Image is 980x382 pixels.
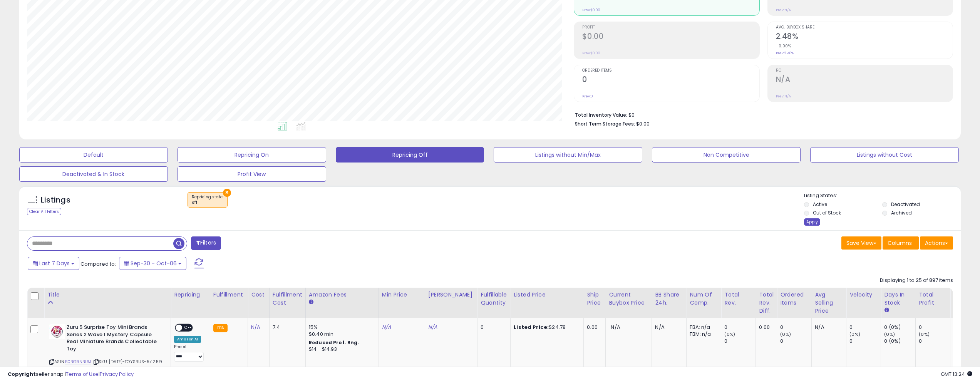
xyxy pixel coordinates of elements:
span: OFF [182,325,194,331]
div: Clear All Filters [27,208,61,215]
small: (0%) [919,331,930,337]
small: 0.00% [776,43,791,49]
span: Compared to: [80,260,116,268]
div: Min Price [382,291,422,299]
small: Amazon Fees. [309,299,313,306]
div: Total Rev. [724,291,752,307]
a: Terms of Use [66,370,99,378]
button: Last 7 Days [28,257,79,270]
span: N/A [611,323,620,331]
small: (0%) [780,331,791,337]
div: $0.40 min [309,331,373,338]
b: Listed Price: [514,323,549,331]
button: Sep-30 - Oct-06 [119,257,186,270]
small: Days In Stock. [884,307,889,314]
div: off [192,200,223,205]
div: Fulfillable Quantity [481,291,507,307]
b: Zuru 5 Surprise Toy Mini Brands Series 2 Wave 1 Mystery Capsule Real Miniature Brands Collectable... [67,324,160,354]
a: N/A [251,323,260,331]
div: [PERSON_NAME] [428,291,474,299]
div: Apply [804,218,820,226]
button: Repricing Off [336,147,484,163]
div: Total Rev. Diff. [759,291,774,315]
span: Last 7 Days [39,260,70,267]
small: Prev: N/A [776,94,791,99]
button: Listings without Min/Max [494,147,642,163]
small: Prev: 0 [582,94,593,99]
span: Avg. Buybox Share [776,25,953,30]
div: Num of Comp. [690,291,718,307]
button: Default [19,147,168,163]
h2: N/A [776,75,953,85]
div: Title [47,291,168,299]
div: FBA: n/a [690,324,715,331]
button: Filters [191,236,221,250]
div: 7.4 [273,324,300,331]
span: ROI [776,69,953,73]
small: Prev: $0.00 [582,51,600,55]
img: 41KpGC8Z-tL._SL40_.jpg [49,324,65,339]
small: Prev: $0.00 [582,8,600,12]
div: BB Share 24h. [655,291,683,307]
div: 0 [919,338,950,345]
div: 0 [780,324,811,331]
label: Archived [891,209,912,216]
button: Non Competitive [652,147,801,163]
span: Profit [582,25,759,30]
div: 0 [849,338,881,345]
button: Columns [883,236,919,250]
span: Sep-30 - Oct-06 [131,260,177,267]
div: Amazon AI [174,336,201,343]
button: Profit View [178,166,326,182]
div: 0 [724,338,756,345]
div: Amazon Fees [309,291,375,299]
small: (0%) [724,331,735,337]
h5: Listings [41,195,70,206]
div: N/A [815,324,840,331]
span: | SKU: [DATE]-TOYSRUS-5x12.59 [92,359,162,365]
button: Actions [920,236,953,250]
span: 2025-10-14 13:24 GMT [941,370,972,378]
div: Fulfillment [213,291,245,299]
div: Repricing [174,291,207,299]
label: Out of Stock [813,209,841,216]
small: (0%) [849,331,860,337]
small: Prev: 2.48% [776,51,794,55]
h2: 2.48% [776,32,953,42]
div: 0 [481,324,504,331]
span: Columns [888,239,912,247]
div: $14 - $14.93 [309,346,373,353]
span: $0.00 [636,120,650,127]
strong: Copyright [8,370,36,378]
div: 0 [780,338,811,345]
span: Repricing state : [192,194,223,206]
div: Avg Selling Price [815,291,843,315]
div: Velocity [849,291,878,299]
button: Repricing On [178,147,326,163]
div: Ship Price [587,291,602,307]
div: FBM: n/a [690,331,715,338]
div: 0 (0%) [884,324,915,331]
div: 0 (0%) [884,338,915,345]
a: N/A [382,323,391,331]
div: Current Buybox Price [609,291,648,307]
div: seller snap | | [8,371,134,378]
div: N/A [655,324,680,331]
h2: $0.00 [582,32,759,42]
b: Reduced Prof. Rng. [309,339,359,346]
div: Listed Price [514,291,580,299]
li: $0 [575,110,947,119]
p: Listing States: [804,192,961,199]
button: Save View [841,236,881,250]
b: Total Inventory Value: [575,112,627,118]
div: 0.00 [759,324,771,331]
a: Privacy Policy [100,370,134,378]
div: 0.00 [587,324,600,331]
button: Deactivated & In Stock [19,166,168,182]
div: Displaying 1 to 25 of 897 items [880,277,953,284]
small: FBA [213,324,228,332]
div: $24.78 [514,324,578,331]
div: Ordered Items [780,291,808,307]
div: 0 [724,324,756,331]
small: Prev: N/A [776,8,791,12]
